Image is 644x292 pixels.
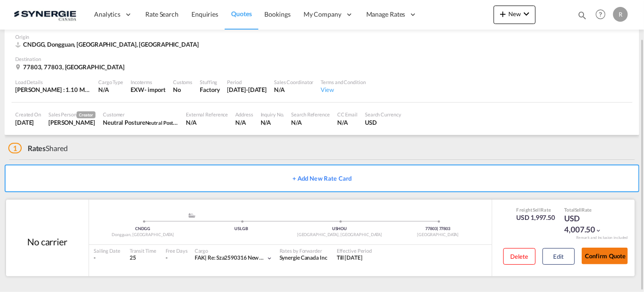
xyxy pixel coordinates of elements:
[274,79,313,85] div: Sales Coordinator
[575,207,582,213] span: Sell
[8,143,22,153] span: 1
[503,248,536,265] button: Delete
[15,111,41,118] div: Created On
[15,33,629,40] div: Origin
[98,79,123,85] div: Cargo Type
[337,247,372,254] div: Effective Period
[5,164,639,192] button: + Add New Rate Card
[186,213,197,218] md-icon: assets/icons/custom/ship-fill.svg
[166,247,188,254] div: Free Days
[261,118,284,127] div: N/A
[200,85,220,94] div: Factory Stuffing
[613,7,628,22] div: R
[280,247,328,254] div: Rates by Forwarder
[227,85,267,94] div: 14 Oct 2025
[321,79,366,85] div: Terms and Condition
[593,6,608,22] span: Help
[291,232,389,238] div: [GEOGRAPHIC_DATA], [GEOGRAPHIC_DATA]
[48,111,95,118] div: Sales Person
[321,85,366,94] div: View
[15,118,41,127] div: 30 Sep 2025
[48,118,95,127] div: Rosa Ho
[517,207,555,213] div: Freight Rate
[103,118,179,127] div: Neutral Posture
[145,119,181,126] span: Neutral Posture
[235,118,253,127] div: N/A
[365,118,401,127] div: USD
[274,85,313,94] div: N/A
[131,85,144,94] div: EXW
[265,10,291,18] span: Bookings
[15,55,629,62] div: Destination
[266,255,273,262] md-icon: icon-chevron-down
[365,111,401,118] div: Search Currency
[564,207,610,213] div: Total Rate
[192,226,290,232] div: USLGB
[292,111,330,118] div: Search Reference
[564,213,610,235] div: USD 4,007.50
[15,63,127,71] div: 77803, 77803, United States
[231,10,251,18] span: Quotes
[291,226,389,232] div: USHOU
[533,207,541,213] span: Sell
[366,10,405,19] span: Manage Rates
[14,4,76,25] img: 1f56c880d42311ef80fc7dca854c8e59.png
[130,254,156,262] div: 25
[261,111,284,118] div: Inquiry No.
[337,254,363,262] div: Till 14 Oct 2025
[337,254,363,261] span: Till [DATE]
[173,85,192,94] div: No
[195,254,208,261] span: FAK
[28,144,46,152] span: Rates
[103,111,179,118] div: Customer
[200,79,220,85] div: Stuffing
[145,10,179,18] span: Rate Search
[593,6,613,23] div: Help
[337,118,358,127] div: N/A
[497,10,532,18] span: New
[131,79,166,85] div: Incoterms
[77,111,95,118] span: Creator
[166,254,167,262] div: -
[437,226,438,231] span: |
[304,10,341,19] span: My Company
[337,111,358,118] div: CC Email
[8,143,68,153] div: Shared
[15,79,91,85] div: Load Details
[205,254,207,261] span: |
[389,232,487,238] div: [GEOGRAPHIC_DATA]
[521,8,532,19] md-icon: icon-chevron-down
[94,247,120,254] div: Sailing Date
[94,232,192,238] div: Dongguan, [GEOGRAPHIC_DATA]
[94,226,192,232] div: CNDGG
[15,85,91,94] div: [PERSON_NAME] : 1.10 MT | Volumetric Wt : 10.50 CBM | Chargeable Wt : 10.50 W/M
[425,226,438,231] span: 77803
[15,40,201,49] div: CNDGG, Dongguan, GD, Europe
[27,235,67,248] div: No carrier
[130,247,156,254] div: Transit Time
[94,10,120,19] span: Analytics
[577,10,587,20] md-icon: icon-magnify
[543,248,575,265] button: Edit
[439,226,451,231] span: 77803
[191,10,218,18] span: Enquiries
[23,41,199,48] span: CNDGG, Dongguan, [GEOGRAPHIC_DATA], [GEOGRAPHIC_DATA]
[292,118,330,127] div: N/A
[195,247,273,254] div: Cargo
[577,10,587,24] div: icon-magnify
[494,6,536,24] button: icon-plus 400-fgNewicon-chevron-down
[569,235,635,240] div: Remark and Inclusion included
[94,254,120,262] div: -
[173,79,192,85] div: Customs
[280,254,328,261] span: Synergie Canada Inc
[280,254,328,262] div: Synergie Canada Inc
[195,254,266,262] div: re: sza2590316 new lcl 10/13 booking for gjm, ship to neutral posture s/sunjoy enterprises ltd. p...
[497,8,508,19] md-icon: icon-plus 400-fg
[186,118,228,127] div: N/A
[235,111,253,118] div: Address
[144,85,166,94] div: - import
[227,79,267,85] div: Period
[186,111,228,118] div: External Reference
[98,85,123,94] div: N/A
